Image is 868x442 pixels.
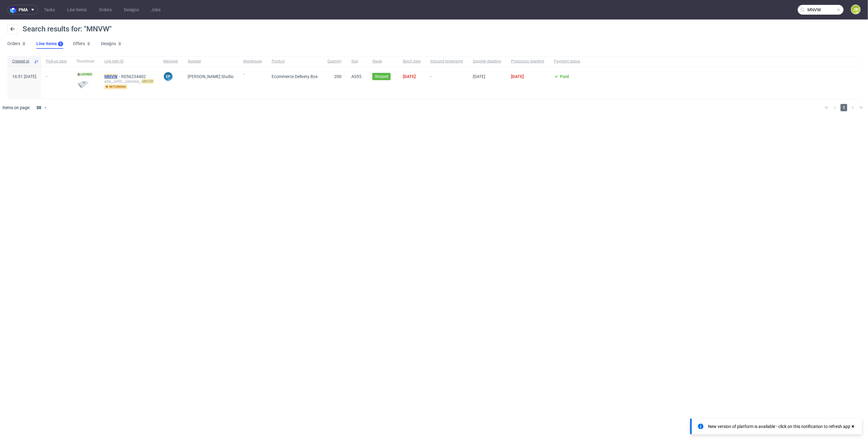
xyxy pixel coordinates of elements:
span: Size [351,59,363,64]
span: Product [272,59,318,64]
span: Thumbnail [76,59,95,64]
span: pma [19,8,28,12]
span: Created at [12,59,31,64]
span: [PERSON_NAME] Studio [188,74,233,79]
span: AS55. [351,74,363,79]
span: Locked [76,72,93,77]
span: 200 [334,74,342,79]
a: Designs [120,5,143,15]
img: version_two_editor_design [76,80,91,88]
div: 0 [88,42,90,46]
div: 0 [23,42,25,46]
button: pma [7,5,38,15]
img: logo [10,6,19,13]
a: Offers0 [73,39,91,49]
div: ada__as55__cascalia__ [104,79,154,84]
div: 0 [119,42,121,46]
span: Manager [163,59,178,64]
span: Batch date [403,59,421,64]
figcaption: JW [852,5,860,14]
span: - [430,74,463,91]
span: returning [104,84,127,89]
span: Line item ID [104,59,154,64]
span: Quantity [327,59,342,64]
mark: MNVW [104,74,118,79]
span: Production deadline [511,59,544,64]
a: Jobs [147,5,164,15]
figcaption: EP [164,72,172,81]
span: Supplier [188,59,233,64]
a: Line Items [63,5,90,15]
a: Tasks [40,5,59,15]
div: 30 [33,103,44,112]
div: New version of platform is available - click on this notification to refresh app [708,423,850,430]
a: Line Items1 [36,39,63,49]
a: Orders0 [7,39,27,49]
span: Pick-up date [46,59,67,64]
span: 16:51 [DATE] [12,74,36,79]
a: Orders [95,5,115,15]
div: 1 [60,42,62,46]
span: [DATE] [473,74,485,79]
span: Stage [372,59,393,64]
span: Ecommerce Delivery Box [272,74,318,79]
span: Inbound timestamp [430,59,463,64]
a: R056234402 [121,74,147,79]
span: Supplier deadline [473,59,501,64]
mark: MNVW [142,79,154,84]
span: Shipped [375,74,388,79]
span: Paid [560,74,569,79]
span: - [46,74,67,91]
a: Designs0 [101,39,122,49]
span: Payment status [554,59,580,64]
span: Warehouse [243,59,262,64]
span: Search results for: "MNVW" [23,25,112,33]
span: [DATE] [511,74,524,79]
span: 1 [841,104,847,111]
span: - [243,72,262,91]
span: Items on page: [2,105,30,111]
span: [DATE] [403,74,416,79]
a: MNVW [104,74,121,79]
